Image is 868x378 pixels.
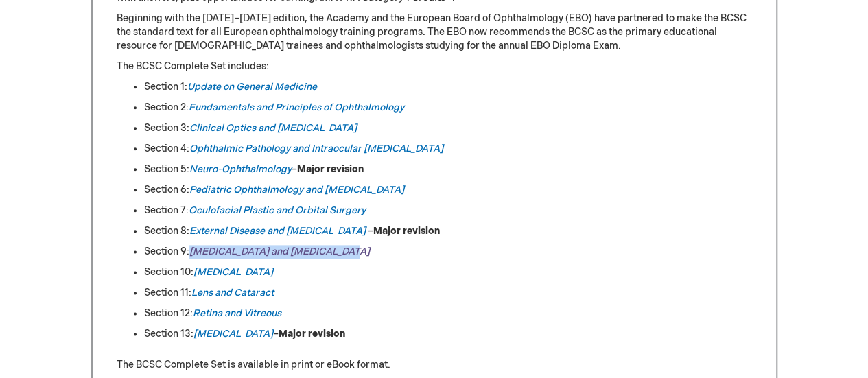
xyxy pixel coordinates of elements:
li: Section 1: [144,80,752,94]
li: Section 10: [144,265,752,279]
a: Fundamentals and Principles of Ophthalmology [189,102,404,113]
a: [MEDICAL_DATA] and [MEDICAL_DATA] [189,246,370,257]
a: Oculofacial Plastic and Orbital Surgery [189,204,366,216]
a: Clinical Optics and [MEDICAL_DATA] [189,122,357,134]
li: Section 2: [144,101,752,115]
a: Ophthalmic Pathology and Intraocular [MEDICAL_DATA] [189,143,443,154]
p: The BCSC Complete Set includes: [117,60,752,73]
a: Lens and Cataract [191,287,274,298]
li: Section 9: [144,245,752,259]
strong: Major revision [297,163,364,175]
li: Section 12: [144,307,752,320]
a: Update on General Medicine [187,81,317,93]
li: Section 13: – [144,327,752,341]
a: Retina and Vitreous [193,307,281,319]
li: Section 4: [144,142,752,156]
p: Beginning with the [DATE]–[DATE] edition, the Academy and the European Board of Ophthalmology (EB... [117,12,752,53]
li: Section 3: [144,121,752,135]
li: Section 8: – [144,224,752,238]
a: Pediatric Ophthalmology and [MEDICAL_DATA] [189,184,404,196]
strong: Major revision [279,328,345,340]
li: Section 6: [144,183,752,197]
li: Section 5: – [144,163,752,176]
a: Neuro-Ophthalmology [189,163,292,175]
a: External Disease and [MEDICAL_DATA] [189,225,366,237]
p: The BCSC Complete Set is available in print or eBook format. [117,358,752,372]
li: Section 7: [144,204,752,217]
li: Section 11: [144,286,752,300]
a: [MEDICAL_DATA] [193,328,273,340]
strong: Major revision [373,225,440,237]
a: [MEDICAL_DATA] [193,266,273,278]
